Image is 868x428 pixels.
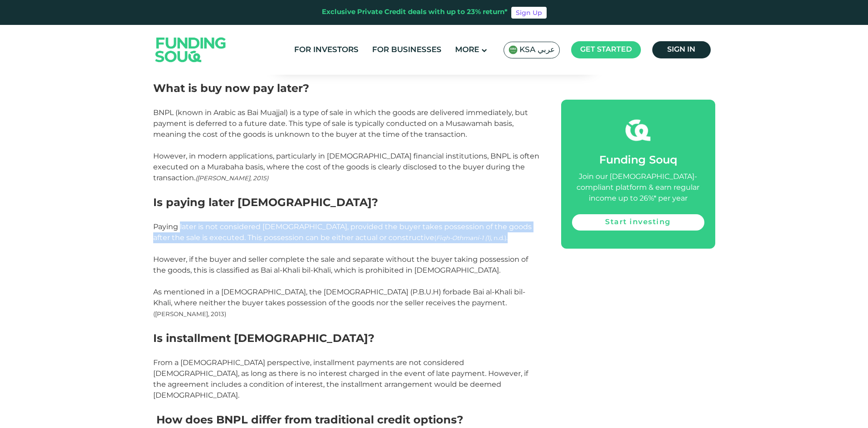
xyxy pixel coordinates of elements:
[434,234,506,241] span: ( , n.d.)
[153,108,528,139] span: BNPL (known in Arabic as Bai Muajjal) is a type of sale in which the goods are delivered immediat...
[599,155,677,166] span: Funding Souq
[156,413,463,426] span: How does BNPL differ from traditional credit options?
[667,46,695,53] span: Sign in
[153,152,539,182] span: However, in modern applications, particularly in [DEMOGRAPHIC_DATA] financial institutions, BNPL ...
[153,196,378,209] span: Is paying later [DEMOGRAPHIC_DATA]?
[509,45,518,54] img: SA Flag
[153,82,309,95] span: What is buy now pay later?
[506,234,508,241] span: .
[153,255,528,274] span: However, if the buyer and seller complete the sale and separate without the buyer taking possessi...
[436,234,491,241] em: Fiqh-Othmani-1 (1)
[519,45,555,55] span: KSA عربي
[322,7,508,18] div: Exclusive Private Credit deals with up to 23% return*
[195,174,268,182] span: ([PERSON_NAME], 2015)
[572,214,704,231] a: Start investing
[153,310,226,317] span: ([PERSON_NAME], 2013)
[153,222,532,242] span: Paying later is not considered [DEMOGRAPHIC_DATA], provided the buyer takes possession of the goo...
[455,46,479,54] span: More
[580,46,632,53] span: Get started
[626,118,650,143] img: fsicon
[153,332,374,345] span: Is installment [DEMOGRAPHIC_DATA]?
[153,288,525,307] span: As mentioned in a [DEMOGRAPHIC_DATA], the [DEMOGRAPHIC_DATA] (P.B.U.H) forbade Bai al-Khali bil-K...
[370,43,444,58] a: For Businesses
[652,41,711,58] a: Sign in
[572,172,704,204] div: Join our [DEMOGRAPHIC_DATA]-compliant platform & earn regular income up to 26%* per year
[292,43,361,58] a: For Investors
[153,358,528,399] span: From a [DEMOGRAPHIC_DATA] perspective, installment payments are not considered [DEMOGRAPHIC_DATA]...
[146,27,235,72] img: Logo
[511,7,547,19] a: Sign Up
